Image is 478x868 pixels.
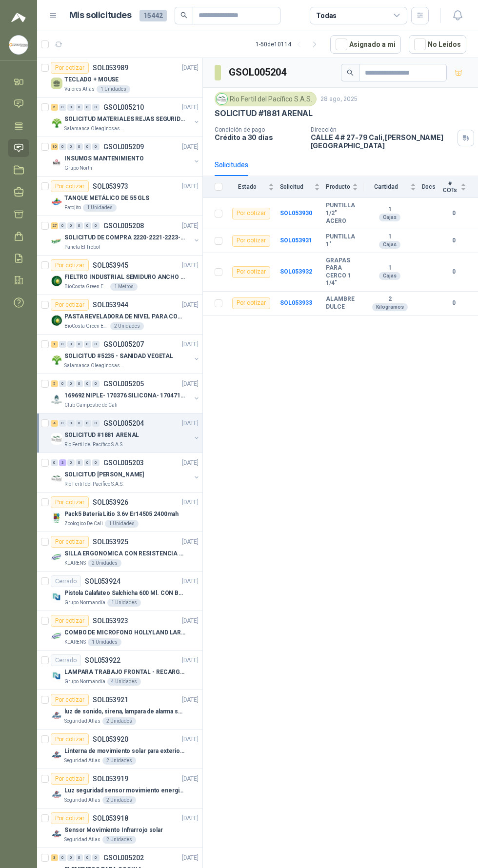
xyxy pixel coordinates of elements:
div: 0 [92,341,100,348]
div: 5 [51,104,58,111]
p: Seguridad Atlas [64,717,100,725]
div: 2 Unidades [102,796,136,804]
p: SOL053924 [85,578,120,585]
img: Company Logo [51,236,62,247]
div: 3 [51,854,58,861]
img: Logo peakr [11,12,26,23]
p: Linterna de movimiento solar para exteriores con 77 leds [64,747,186,756]
div: Por cotizar [51,773,89,785]
h3: GSOL005204 [229,65,288,80]
p: SOLICITUD #1881 ARENAL [215,108,313,118]
div: 0 [76,143,83,150]
p: Panela El Trébol [64,243,100,251]
p: GSOL005203 [103,459,144,466]
p: SOL053973 [93,183,128,190]
img: Company Logo [51,275,62,287]
div: 0 [76,222,83,229]
a: Por cotizarSOL053921[DATE] Company Logoluz de sonido, sirena, lampara de alarma solarSeguridad At... [37,690,202,730]
img: Company Logo [217,94,227,104]
p: CALLE 4 # 27-79 Cali , [PERSON_NAME][GEOGRAPHIC_DATA] [311,133,454,150]
div: 5 [51,380,58,387]
img: Company Logo [51,828,62,840]
div: Kilogramos [372,303,408,311]
p: SOLICITUD #5235 - SANIDAD VEGETAL [64,352,173,361]
p: SOL053989 [93,64,128,71]
b: 1 [364,206,416,214]
a: Por cotizarSOL053920[DATE] Company LogoLinterna de movimiento solar para exteriores con 77 ledsSe... [37,730,202,769]
div: 1 Unidades [83,204,117,212]
h1: Mis solicitudes [69,8,132,22]
div: Por cotizar [51,694,89,706]
p: [DATE] [182,261,199,270]
div: 1 - 50 de 10114 [256,37,322,52]
p: SOL053923 [93,617,128,624]
div: Por cotizar [51,259,89,271]
b: 2 [364,296,416,303]
div: Por cotizar [232,235,270,247]
p: [DATE] [182,221,199,231]
div: 0 [76,459,83,466]
div: 0 [59,222,66,229]
div: 0 [67,222,75,229]
div: 0 [59,104,66,111]
img: Company Logo [51,394,62,405]
p: [DATE] [182,735,199,744]
p: INSUMOS MANTENIMIENTO [64,154,143,163]
div: 0 [67,143,75,150]
p: Valores Atlas [64,85,95,93]
div: 0 [84,222,91,229]
p: GSOL005208 [103,222,144,229]
img: Company Logo [51,473,62,484]
p: KLARENS [64,559,86,567]
span: search [347,69,354,76]
div: 0 [67,854,75,861]
a: Por cotizarSOL053989[DATE] TECLADO + MOUSEValores Atlas1 Unidades [37,58,202,98]
p: TECLADO + MOUSE [64,75,119,84]
p: Grupo North [64,164,92,172]
div: Por cotizar [51,62,89,74]
p: Club Campestre de Cali [64,401,118,409]
a: Por cotizarSOL053918[DATE] Company LogoSensor Movimiento Infrarrojo solarSeguridad Atlas2 Unidades [37,809,202,848]
b: SOL053932 [280,268,312,275]
th: Solicitud [280,176,326,198]
span: Producto [326,183,350,190]
div: 2 Unidades [102,836,136,844]
div: Por cotizar [51,299,89,311]
p: Dirección [311,126,454,133]
div: 0 [59,420,66,427]
p: LAMPARA TRABAJO FRONTAL - RECARGABLE [64,668,186,677]
div: Cerrado [51,654,81,666]
b: SOL053930 [280,210,312,217]
span: # COTs [441,180,458,194]
div: 10 [51,143,58,150]
p: SOLICITUD MATERIALES REJAS SEGURIDAD - OFICINA [64,115,186,124]
p: Seguridad Atlas [64,757,100,765]
span: search [180,12,187,19]
div: 0 [76,104,83,111]
div: 1 Unidades [97,85,130,93]
p: SOL053925 [93,538,128,545]
p: GSOL005202 [103,854,144,861]
button: Asignado a mi [330,35,401,54]
p: [DATE] [182,814,199,823]
p: FIELTRO INDUSTRIAL SEMIDURO ANCHO 25 MM [64,273,186,282]
div: 0 [92,420,100,427]
img: Company Logo [51,117,62,129]
p: SOL053919 [93,775,128,782]
div: Por cotizar [232,266,270,278]
div: 0 [84,380,91,387]
div: 2 Unidades [102,717,136,725]
p: Zoologico De Cali [64,520,103,528]
p: 169692 NIPLE- 170376 SILICONA- 170471 VALVULA REG [64,391,186,400]
p: SOLICITUD #1881 ARENAL [64,431,139,440]
div: 1 Unidades [88,638,121,646]
p: Pistola Calafateo Salchicha 600 Ml. CON BOQUILLA [64,589,186,598]
div: 0 [92,459,100,466]
div: Solicitudes [215,159,248,170]
p: PASTA REVELADORA DE NIVEL PARA COMBUSTIBLES/ACEITES DE COLOR ROSADA marca kolor kut [64,312,186,321]
div: 0 [76,341,83,348]
div: 4 Unidades [107,678,141,686]
p: Salamanca Oleaginosas SAS [64,125,126,133]
a: Por cotizarSOL053923[DATE] Company LogoCOMBO DE MICROFONO HOLLYLAND LARK M2KLARENS1 Unidades [37,611,202,651]
div: 0 [67,459,75,466]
